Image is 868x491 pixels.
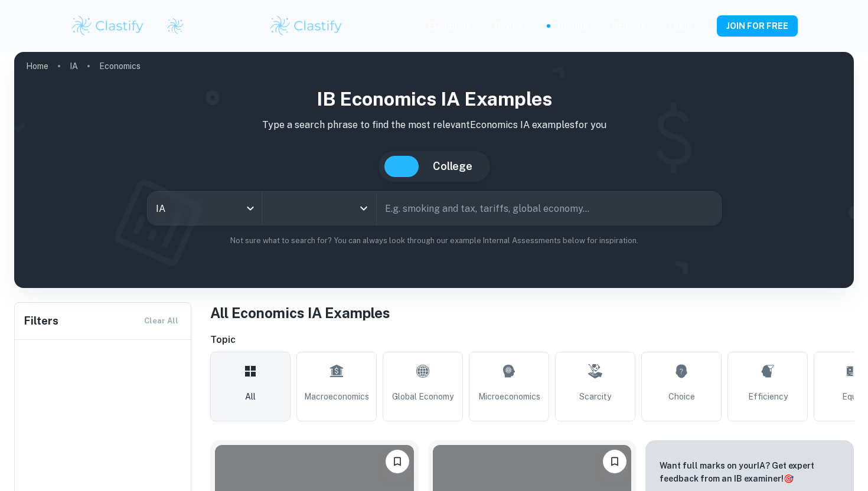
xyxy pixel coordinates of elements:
[478,390,540,403] span: Microeconomics
[603,450,626,473] button: Please log in to bookmark exemplars
[24,313,58,329] h6: Filters
[70,14,145,38] img: Clastify logo
[210,333,854,347] h6: Topic
[70,58,78,74] a: IA
[717,15,798,37] button: JOIN FOR FREE
[26,58,48,74] a: Home
[245,390,256,403] span: All
[421,156,484,177] button: College
[99,60,141,73] p: Economics
[14,52,854,288] img: profile cover
[148,192,262,225] div: IA
[660,459,840,485] p: Want full marks on your IA ? Get expert feedback from an IB examiner!
[784,474,794,483] span: 🎯
[167,17,184,35] img: Clastify logo
[269,14,344,38] img: Clastify logo
[579,390,611,403] span: Scarcity
[24,118,844,132] p: Type a search phrase to find the most relevant Economics IA examples for you
[377,192,699,225] input: E.g. smoking and tax, tariffs, global economy...
[612,19,645,32] a: Schools
[392,390,453,403] span: Global Economy
[210,302,854,323] h1: All Economics IA Examples
[386,450,409,473] button: Please log in to bookmark exemplars
[701,23,707,29] button: Help and Feedback
[24,85,844,113] h1: IB Economics IA examples
[159,17,184,35] a: Clastify logo
[668,390,695,403] span: Choice
[748,390,788,403] span: Efficiency
[304,390,369,403] span: Macroeconomics
[703,204,713,213] button: Search
[355,200,372,217] button: Open
[24,235,844,247] p: Not sure what to search for? You can always look through our example Internal Assessments below f...
[495,19,523,32] p: Review
[428,19,471,32] p: Exemplars
[553,19,589,32] a: Tutoring
[384,156,419,177] button: IB
[842,390,866,403] span: Equity
[669,19,692,32] a: Login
